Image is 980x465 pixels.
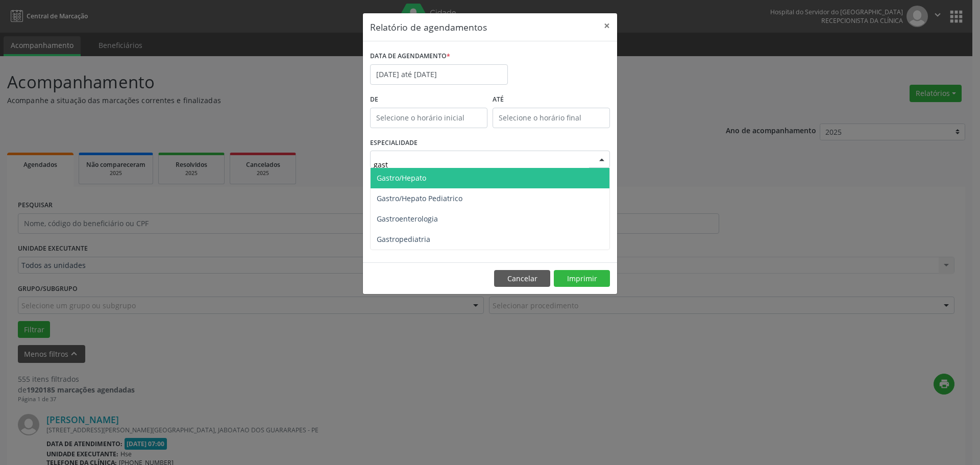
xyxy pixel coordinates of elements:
label: De [370,92,487,108]
input: Selecione o horário inicial [370,108,487,128]
button: Close [597,13,617,38]
span: Gastro/Hepato Pediatrico [377,193,462,203]
button: Cancelar [494,270,550,287]
input: Selecione o horário final [493,108,610,128]
label: DATA DE AGENDAMENTO [370,48,450,64]
span: Gastro/Hepato [377,173,426,183]
input: Seleciona uma especialidade [374,154,589,175]
input: Selecione uma data ou intervalo [370,64,508,85]
button: Imprimir [554,270,610,287]
label: ESPECIALIDADE [370,135,418,151]
span: Gastropediatria [377,234,430,244]
h5: Relatório de agendamentos [370,20,487,34]
label: ATÉ [493,92,610,108]
span: Gastroenterologia [377,214,438,224]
